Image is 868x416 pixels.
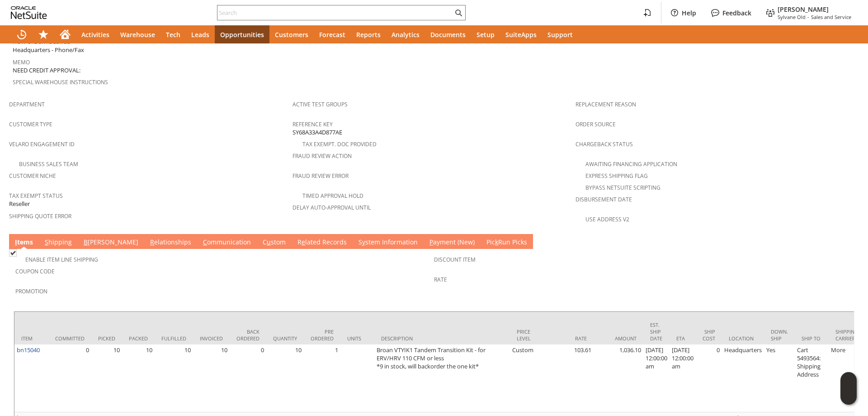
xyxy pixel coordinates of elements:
span: Tech [166,30,180,39]
span: Forecast [319,30,345,39]
a: Support [542,25,578,43]
td: 0 [48,344,91,412]
a: PickRun Picks [484,238,529,248]
a: Use Address V2 [585,215,629,223]
td: Headquarters [722,344,764,412]
span: S [45,238,48,246]
a: Activities [76,25,115,43]
td: [DATE] 12:00:00 am [670,344,696,412]
td: Yes [764,344,795,412]
span: Reseller [9,200,30,208]
iframe: Click here to launch Oracle Guided Learning Help Panel [840,372,857,405]
input: Search [217,7,453,18]
a: Department [9,100,45,108]
a: Disbursement Date [576,196,632,203]
div: Amount [600,335,637,342]
a: Warehouse [115,25,160,43]
label: Feedback [722,9,751,17]
div: Rate [551,335,587,342]
span: B [84,238,88,246]
div: Picked [98,335,115,342]
a: Items [13,238,35,248]
a: Opportunities [215,25,269,43]
span: Customers [275,30,308,39]
span: Sylvane Old [778,14,806,20]
label: Help [682,9,696,17]
span: NEED CREDIT APPROVAL: [13,66,80,75]
div: Ship Cost [703,328,715,342]
a: SuiteApps [500,25,542,43]
td: 10 [193,344,230,412]
svg: Search [453,7,464,18]
a: System Information [356,238,420,248]
span: Reports [356,30,381,39]
a: Bypass NetSuite Scripting [585,184,660,191]
div: Back Ordered [236,328,259,342]
a: Express Shipping Flag [585,172,648,180]
span: Opportunities [220,30,264,39]
a: Custom [260,238,288,248]
a: Unrolled view on [843,236,854,247]
div: Packed [129,335,148,342]
a: Reports [351,25,386,43]
span: - [807,14,809,20]
div: ETA [676,335,689,342]
a: Memo [13,58,30,66]
span: SuiteApps [505,30,537,39]
a: Tax Exempt Status [9,192,63,200]
div: Description [381,335,503,342]
span: k [495,238,498,246]
a: Analytics [386,25,425,43]
div: Committed [55,335,85,342]
div: Units [347,335,368,342]
td: 0 [230,344,266,412]
span: R [150,238,154,246]
svg: Home [60,29,71,40]
td: 0 [696,344,722,412]
span: Activities [81,30,109,39]
a: Business Sales Team [19,160,78,168]
span: Setup [476,30,495,39]
a: Leads [186,25,215,43]
td: More [829,344,865,412]
div: Invoiced [200,335,223,342]
span: C [203,238,207,246]
span: Warehouse [120,30,155,39]
span: Analytics [392,30,420,39]
a: Forecast [314,25,351,43]
a: Promotion [15,287,47,295]
a: Special Warehouse Instructions [13,78,108,86]
a: Coupon Code [15,268,55,275]
span: [PERSON_NAME] [778,5,829,14]
span: Headquarters - Phone/Fax [13,46,84,54]
span: P [429,238,433,246]
a: Communication [201,238,253,248]
span: Oracle Guided Learning Widget. To move around, please hold and drag [840,389,857,405]
td: 10 [91,344,122,412]
a: Timed Approval Hold [302,192,363,200]
a: Fraud Review Action [292,152,352,160]
div: Location [729,335,757,342]
span: Leads [191,30,209,39]
a: Tech [160,25,186,43]
div: Item [21,335,42,342]
td: [DATE] 12:00:00 am [643,344,670,412]
a: Customer Type [9,120,52,128]
a: Replacement reason [576,100,636,108]
div: Quantity [273,335,297,342]
div: Fulfilled [161,335,186,342]
a: Fraud Review Error [292,172,349,180]
td: 1 [304,344,340,412]
svg: Recent Records [16,29,27,40]
span: I [15,238,17,246]
div: Down. Ship [771,328,788,342]
div: Shipping Carrier [835,328,858,342]
td: Broan VTYIK1 Tandem Transition Kit - for ERV/HRV 110 CFM or less *9 in stock, will backorder the ... [374,344,510,412]
td: 10 [266,344,304,412]
a: Reference Key [292,120,333,128]
div: Est. Ship Date [650,321,663,342]
a: Setup [471,25,500,43]
a: Home [54,25,76,43]
a: bn15040 [17,346,40,354]
span: SY68A33A4D877AE [292,128,342,137]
